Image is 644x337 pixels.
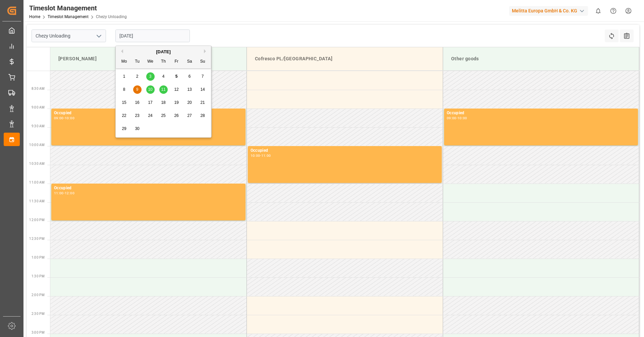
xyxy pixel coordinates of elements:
div: 11:00 [54,192,64,195]
div: Melitta Europa GmbH & Co. KG [509,6,588,16]
span: 11 [161,87,165,92]
div: 09:00 [54,117,64,120]
div: Choose Saturday, September 20th, 2025 [185,98,194,107]
div: Choose Sunday, September 14th, 2025 [199,85,207,94]
a: Home [29,14,40,19]
div: Occupied [54,110,243,117]
div: month 2025-09 [118,70,209,135]
a: Timeslot Management [48,14,89,19]
div: 10:00 [458,117,467,120]
div: Sa [185,58,194,66]
div: Choose Thursday, September 11th, 2025 [159,85,168,94]
span: 10:30 AM [29,162,45,165]
span: 18 [161,100,165,105]
div: Choose Wednesday, September 10th, 2025 [146,85,155,94]
span: 22 [122,113,126,118]
div: Choose Monday, September 1st, 2025 [120,72,128,81]
div: Choose Wednesday, September 3rd, 2025 [146,72,155,81]
div: Choose Thursday, September 25th, 2025 [159,112,168,120]
div: Occupied [54,185,243,192]
span: 10 [148,87,152,92]
div: - [260,154,261,157]
div: Tu [133,58,142,66]
div: Choose Wednesday, September 17th, 2025 [146,98,155,107]
span: 5 [175,74,178,79]
button: Previous Month [119,49,123,53]
div: 10:00 [65,117,74,120]
div: We [146,58,155,66]
div: 09:00 [447,117,457,120]
span: 6 [189,74,191,79]
div: 10:00 [251,154,260,157]
span: 15 [122,100,126,105]
div: Choose Friday, September 5th, 2025 [172,72,181,81]
div: - [457,117,458,120]
div: Choose Saturday, September 13th, 2025 [185,85,194,94]
div: Choose Thursday, September 4th, 2025 [159,72,168,81]
span: 23 [135,113,139,118]
div: Occupied [447,110,635,117]
div: Choose Friday, September 26th, 2025 [172,112,181,120]
span: 3 [149,74,152,79]
input: DD-MM-YYYY [115,29,190,42]
div: Fr [172,58,181,66]
span: 4 [162,74,165,79]
div: Cofresco PL/[GEOGRAPHIC_DATA] [252,53,437,65]
span: 1:30 PM [32,274,45,278]
span: 11:30 AM [29,199,45,203]
span: 2:00 PM [32,293,45,297]
span: 26 [174,113,178,118]
span: 28 [200,113,205,118]
div: - [64,117,65,120]
span: 13 [187,87,192,92]
div: Choose Tuesday, September 9th, 2025 [133,85,142,94]
div: [PERSON_NAME] [56,53,241,65]
span: 30 [135,126,139,131]
span: 3:00 PM [32,331,45,334]
div: Choose Monday, September 29th, 2025 [120,125,128,133]
span: 12:00 PM [29,218,45,222]
button: open menu [94,31,104,41]
span: 21 [200,100,205,105]
div: Choose Tuesday, September 30th, 2025 [133,125,142,133]
span: 20 [187,100,192,105]
span: 9:00 AM [32,106,45,109]
div: Th [159,58,168,66]
div: 12:00 [65,192,74,195]
button: Next Month [204,49,208,53]
span: 2:30 PM [32,312,45,316]
span: 10:00 AM [29,143,45,147]
span: 8:30 AM [32,87,45,90]
div: Su [199,58,207,66]
div: Choose Saturday, September 6th, 2025 [185,72,194,81]
span: 1:00 PM [32,256,45,259]
div: Choose Tuesday, September 23rd, 2025 [133,112,142,120]
button: show 0 new notifications [591,3,606,18]
span: 7 [202,74,204,79]
button: Melitta Europa GmbH & Co. KG [509,4,591,17]
div: Choose Monday, September 15th, 2025 [120,98,128,107]
input: Type to search/select [32,29,106,42]
div: Choose Friday, September 19th, 2025 [172,98,181,107]
span: 14 [200,87,205,92]
div: [DATE] [116,49,211,55]
span: 12:30 PM [29,237,45,241]
div: Choose Monday, September 22nd, 2025 [120,112,128,120]
span: 1 [123,74,125,79]
span: 25 [161,113,165,118]
span: 2 [136,74,139,79]
span: 17 [148,100,152,105]
div: Choose Thursday, September 18th, 2025 [159,98,168,107]
div: Timeslot Management [29,3,127,13]
div: Other goods [448,53,634,65]
span: 29 [122,126,126,131]
div: Choose Tuesday, September 16th, 2025 [133,98,142,107]
div: Choose Wednesday, September 24th, 2025 [146,112,155,120]
div: Choose Saturday, September 27th, 2025 [185,112,194,120]
span: 27 [187,113,192,118]
div: Choose Friday, September 12th, 2025 [172,85,181,94]
span: 11:00 AM [29,181,45,184]
span: 9:30 AM [32,124,45,128]
span: 8 [123,87,125,92]
div: Choose Monday, September 8th, 2025 [120,85,128,94]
